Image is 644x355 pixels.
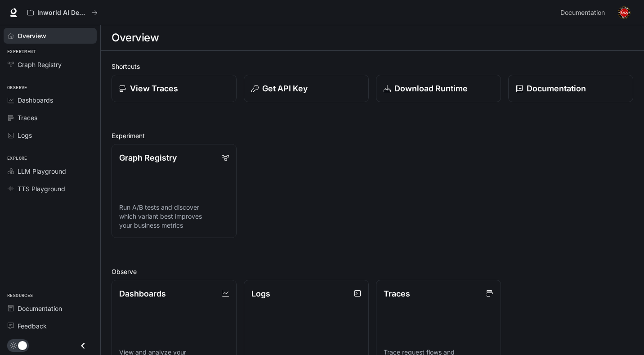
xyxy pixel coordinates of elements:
[4,318,97,334] a: Feedback
[112,29,159,47] h1: Overview
[4,163,97,179] a: LLM Playground
[112,75,237,102] a: View Traces
[384,288,410,300] p: Traces
[18,60,62,69] span: Graph Registry
[560,7,605,18] span: Documentation
[18,31,46,40] span: Overview
[4,28,97,44] a: Overview
[112,144,237,238] a: Graph RegistryRun A/B tests and discover which variant best improves your business metrics
[4,57,97,72] a: Graph Registry
[262,82,308,94] p: Get API Key
[394,82,468,94] p: Download Runtime
[251,288,270,300] p: Logs
[119,288,166,300] p: Dashboards
[18,304,62,313] span: Documentation
[23,4,102,22] button: All workspaces
[557,4,612,22] a: Documentation
[112,131,633,140] h2: Experiment
[4,181,97,197] a: TTS Playground
[18,130,32,140] span: Logs
[376,75,501,102] a: Download Runtime
[37,9,88,17] p: Inworld AI Demos
[18,113,37,122] span: Traces
[112,267,633,276] h2: Observe
[73,337,93,355] button: Close drawer
[618,6,631,19] img: User avatar
[527,82,586,94] p: Documentation
[130,82,178,94] p: View Traces
[508,75,633,102] a: Documentation
[4,301,97,316] a: Documentation
[18,95,53,105] span: Dashboards
[112,62,633,71] h2: Shortcuts
[4,127,97,143] a: Logs
[18,340,27,350] span: Dark mode toggle
[18,321,47,331] span: Feedback
[18,184,65,193] span: TTS Playground
[615,4,633,22] button: User avatar
[244,75,369,102] button: Get API Key
[4,92,97,108] a: Dashboards
[119,152,177,164] p: Graph Registry
[18,166,66,176] span: LLM Playground
[4,110,97,126] a: Traces
[119,203,229,230] p: Run A/B tests and discover which variant best improves your business metrics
